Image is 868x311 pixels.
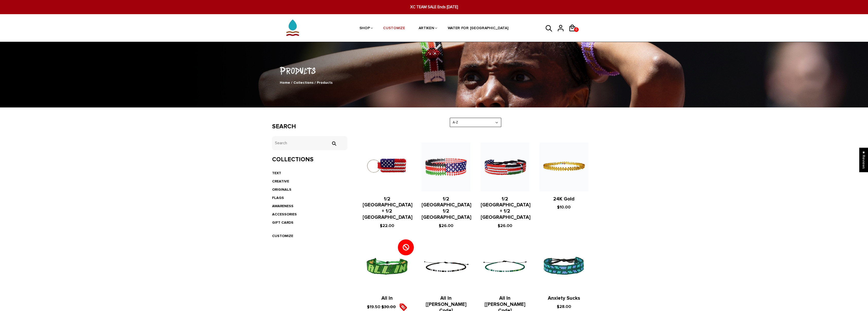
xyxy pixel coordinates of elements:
a: AWARENESS [272,204,293,208]
span: $26.00 [439,223,453,228]
a: Home [280,80,290,85]
a: Anxiety Sucks [548,295,580,301]
a: ORIGINALS [272,187,291,192]
a: TEXT [272,171,281,175]
span: XC TEAM SALE Ends [DATE] [264,4,605,10]
a: 0 [568,33,580,34]
input: Search [329,141,339,146]
div: Click to open Judge.me floating reviews tab [859,148,868,172]
span: $26.00 [498,223,512,228]
a: CREATIVE [272,179,289,183]
a: Collections [293,80,314,85]
a: ACCESSORIES [272,212,297,216]
a: 1/2 [GEOGRAPHIC_DATA] 1/2 [GEOGRAPHIC_DATA] [422,196,471,220]
a: 1/2 [GEOGRAPHIC_DATA] + 1/2 [GEOGRAPHIC_DATA] [481,196,531,220]
h1: Products [272,64,596,77]
span: $19.50 [367,304,380,309]
span: 0 [574,26,578,33]
span: $22.00 [380,223,394,228]
a: FLAGS [272,196,284,200]
s: $30.00 [381,304,396,309]
a: CUSTOMIZE [272,234,293,238]
a: WATER FOR [GEOGRAPHIC_DATA] [448,15,509,42]
img: sale5.png [399,303,407,311]
a: 1/2 [GEOGRAPHIC_DATA] + 1/2 [GEOGRAPHIC_DATA] [363,196,413,220]
a: CUSTOMIZE [383,15,405,42]
span: / [315,80,316,85]
a: SHOP [360,15,370,42]
span: $28.00 [557,304,571,309]
span: / [291,80,292,85]
a: All In [381,295,393,301]
h3: Collections [272,156,347,163]
input: Search [272,136,347,150]
h3: Search [272,123,347,130]
a: 24K Gold [553,196,575,202]
span: $10.00 [557,205,571,210]
span: Products [317,80,333,85]
a: GIFT CARDS [272,220,293,225]
a: ARTIKEN [419,15,434,42]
